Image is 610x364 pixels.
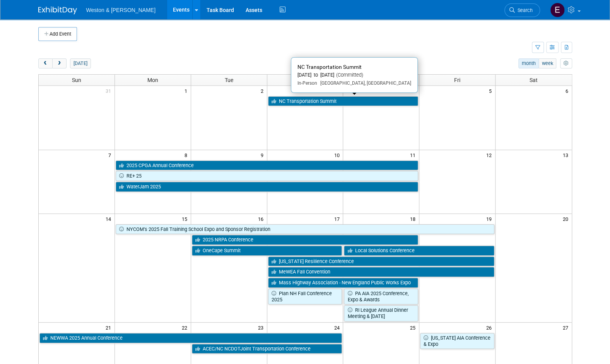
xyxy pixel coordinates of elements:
[334,72,363,78] span: (Committed)
[485,150,495,160] span: 12
[333,150,343,160] span: 10
[105,214,114,224] span: 14
[116,224,494,234] a: NYCOM’s 2025 Fall Training School Expo and Sponsor Registration
[333,323,343,332] span: 24
[181,214,191,224] span: 15
[409,150,419,160] span: 11
[454,77,460,83] span: Fri
[564,61,569,66] i: Personalize Calendar
[530,77,538,83] span: Sat
[515,7,533,13] span: Search
[257,323,267,332] span: 23
[260,150,267,160] span: 9
[70,58,91,68] button: [DATE]
[181,323,191,332] span: 22
[550,3,565,17] img: Edyn Winter
[39,333,342,343] a: NEWWA 2025 Annual Conference
[116,171,418,181] a: RE+ 25
[38,27,77,41] button: Add Event
[147,77,158,83] span: Mon
[192,246,342,256] a: OneCape Summit
[562,150,572,160] span: 13
[86,7,155,13] span: Weston & [PERSON_NAME]
[105,323,114,332] span: 21
[409,323,419,332] span: 25
[268,267,495,277] a: MeWEA Fall Convention
[72,77,81,83] span: Sun
[38,58,53,68] button: prev
[116,161,418,171] a: 2025 CPGA Annual Conference
[344,305,418,321] a: RI League Annual Dinner Meeting & [DATE]
[184,86,191,96] span: 1
[192,235,419,245] a: 2025 NRPA Conference
[488,86,495,96] span: 5
[260,86,267,96] span: 2
[560,58,572,68] button: myCustomButton
[485,214,495,224] span: 19
[116,182,418,192] a: WaterJam 2025
[485,323,495,332] span: 26
[344,289,418,304] a: PA AIA 2025 Conference, Expo & Awards
[297,64,362,70] span: NC Transportation Summit
[504,3,540,17] a: Search
[562,323,572,332] span: 27
[333,214,343,224] span: 17
[38,7,77,14] img: ExhibitDay
[344,246,494,256] a: Local Solutions Conference
[538,58,556,68] button: week
[184,150,191,160] span: 8
[565,86,572,96] span: 6
[268,278,419,288] a: Mass Highway Association - New England Public Works Expo
[317,80,411,86] span: [GEOGRAPHIC_DATA], [GEOGRAPHIC_DATA]
[225,77,233,83] span: Tue
[268,289,342,304] a: Plan NH Fall Conference 2025
[409,214,419,224] span: 18
[257,214,267,224] span: 16
[192,344,342,354] a: ACEC/NC NCDOTJoint Transportation Conference
[297,80,317,86] span: In-Person
[268,256,495,267] a: [US_STATE] Resilience Conference
[108,150,114,160] span: 7
[562,214,572,224] span: 20
[52,58,67,68] button: next
[297,72,411,79] div: [DATE] to [DATE]
[420,333,494,349] a: [US_STATE] AIA Conference & Expo
[268,96,419,106] a: NC Transportation Summit
[105,86,114,96] span: 31
[518,58,539,68] button: month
